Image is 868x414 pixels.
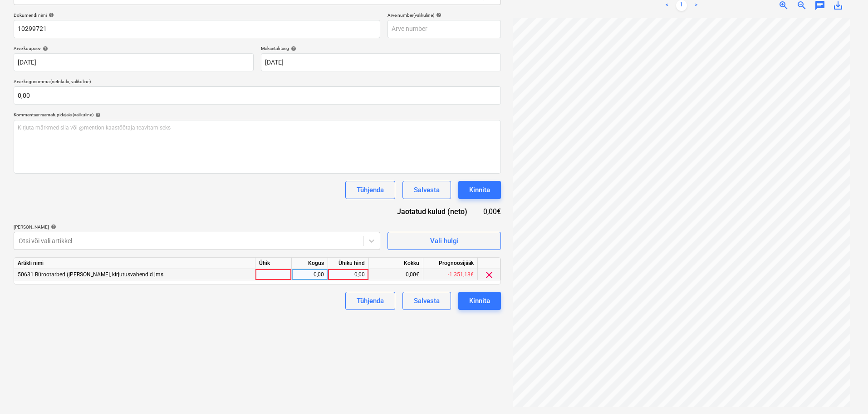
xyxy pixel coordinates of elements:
p: Arve kogusumma (netokulu, valikuline) [14,79,501,86]
div: Dokumendi nimi [14,12,380,18]
div: [PERSON_NAME] [14,224,380,230]
div: 0,00 [295,269,324,280]
div: Ühiku hind [328,258,369,269]
div: -1 351,18€ [423,269,478,280]
div: Salvesta [414,184,440,196]
div: 0,00€ [482,206,501,217]
div: 0,00€ [369,269,423,280]
button: Vali hulgi [387,232,501,250]
iframe: Chat Widget [823,370,868,414]
div: Arve number (valikuline) [387,12,501,18]
div: Tühjenda [357,295,384,307]
button: Salvesta [402,181,451,199]
input: Tähtaega pole määratud [261,53,501,71]
button: Kinnita [458,181,501,199]
button: Salvesta [402,292,451,310]
button: Tühjenda [345,292,395,310]
span: help [47,12,54,18]
span: help [289,46,296,51]
span: help [93,112,101,118]
span: help [434,12,441,18]
input: Arve kogusumma (netokulu, valikuline) [14,86,501,105]
span: 50631 Bürootarbed (paber, kirjutusvahendid jms. [18,271,165,278]
div: Kokku [369,258,423,269]
button: Kinnita [458,292,501,310]
div: Tühjenda [357,184,384,196]
input: Arve number [387,20,501,38]
div: Kinnita [469,295,490,307]
div: Ühik [255,258,292,269]
input: Dokumendi nimi [14,20,380,38]
div: Maksetähtaeg [261,45,501,51]
span: help [49,224,56,229]
div: Kogus [292,258,328,269]
input: Arve kuupäeva pole määratud. [14,53,254,71]
div: Prognoosijääk [423,258,478,269]
div: Salvesta [414,295,440,307]
div: Vali hulgi [430,235,459,247]
div: Kommentaar raamatupidajale (valikuline) [14,112,501,118]
div: Artikli nimi [14,258,255,269]
button: Tühjenda [345,181,395,199]
div: 0,00 [332,269,365,280]
span: help [41,46,48,51]
div: Jaotatud kulud (neto) [383,206,482,217]
span: clear [484,269,495,280]
div: Arve kuupäev [14,45,254,51]
div: Kinnita [469,184,490,196]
